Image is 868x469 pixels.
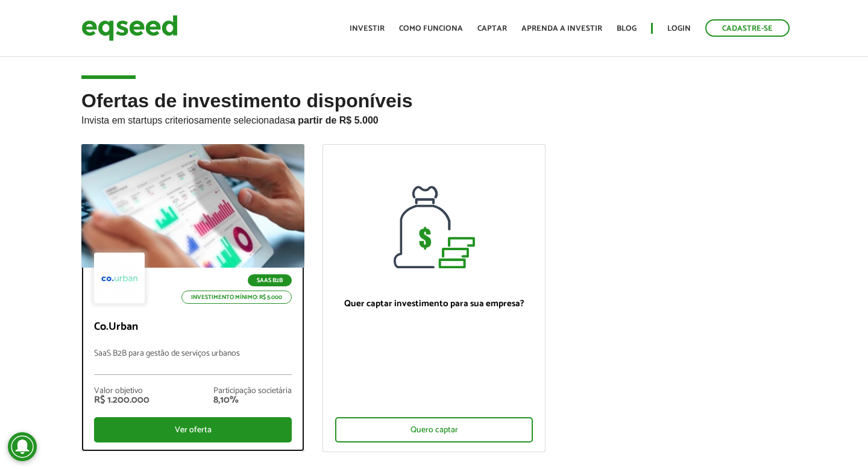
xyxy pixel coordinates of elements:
[399,25,463,33] a: Como funciona
[213,395,292,405] div: 8,10%
[248,274,292,286] p: SaaS B2B
[81,144,304,452] a: SaaS B2B Investimento mínimo: R$ 5.000 Co.Urban SaaS B2B para gestão de serviços urbanos Valor ob...
[94,321,292,334] p: Co.Urban
[81,90,787,144] h2: Ofertas de investimento disponíveis
[667,25,691,33] a: Login
[477,25,507,33] a: Captar
[94,395,149,405] div: R$ 1.200.000
[322,144,546,452] a: Quer captar investimento para sua empresa? Quero captar
[81,112,787,126] p: Invista em startups criteriosamente selecionadas
[94,387,149,395] div: Valor objetivo
[290,115,379,125] strong: a partir de R$ 5.000
[181,291,292,304] p: Investimento mínimo: R$ 5.000
[350,25,385,33] a: Investir
[335,417,533,442] div: Quero captar
[705,19,790,37] a: Cadastre-se
[617,25,637,33] a: Blog
[521,25,602,33] a: Aprenda a investir
[81,12,178,44] img: EqSeed
[335,298,533,309] p: Quer captar investimento para sua empresa?
[213,387,292,395] div: Participação societária
[94,349,292,375] p: SaaS B2B para gestão de serviços urbanos
[94,417,292,442] div: Ver oferta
